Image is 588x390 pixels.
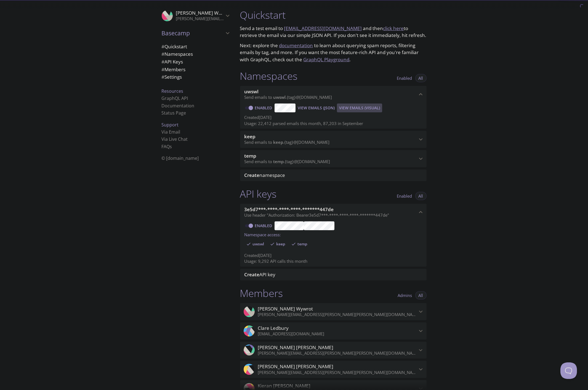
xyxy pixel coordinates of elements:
[240,9,427,21] h1: Quickstart
[258,331,417,337] p: [EMAIL_ADDRESS][DOMAIN_NAME]
[157,73,233,81] div: Team Settings
[415,192,427,200] button: All
[284,25,362,31] a: [EMAIL_ADDRESS][DOMAIN_NAME]
[244,121,422,126] p: Usage: 22,412 parsed emails this month, 87,203 in September
[258,325,289,331] span: Clare Ledbury
[157,50,233,58] div: Namespaces
[162,51,165,57] span: #
[162,59,165,65] span: #
[240,150,427,167] div: temp namespace
[157,43,233,51] div: Quickstart
[240,342,427,359] div: Ian Scrivens
[162,43,187,50] span: Quickstart
[162,66,165,73] span: #
[162,51,193,57] span: Namespaces
[240,86,427,103] div: uwswl namespace
[296,104,337,112] button: View Emails (JSON)
[176,10,231,16] span: [PERSON_NAME] Wywrot
[240,42,427,63] p: Next: explore the to learn about querying spam reports, filtering emails by tag, and more. If you...
[254,105,275,110] a: Enabled
[244,172,260,178] span: Create
[240,303,427,320] div: Krzysztof Wywrot
[162,122,179,128] span: Support
[273,159,284,164] span: temp
[294,242,311,246] span: temp
[244,172,285,178] span: namespace
[273,139,283,145] span: keep
[244,253,422,258] p: Created [DATE]
[394,192,416,200] button: Enabled
[157,26,233,40] div: Basecamp
[240,131,427,148] div: keep namespace
[244,271,260,278] span: Create
[240,25,427,39] p: Send a test email to and then to retrieve the email via our simple JSON API. If you don't see it ...
[162,136,188,142] a: Via Live Chat
[240,169,427,181] div: Create namespace
[244,139,330,145] span: Send emails to . {tag} @[DOMAIN_NAME]
[249,242,268,246] span: uwswl
[395,291,416,299] button: Admins
[244,94,332,100] span: Send emails to . {tag} @[DOMAIN_NAME]
[157,7,233,25] div: Krzysztof Wywrot
[240,322,427,339] div: Clare Ledbury
[176,16,224,22] p: [PERSON_NAME][EMAIL_ADDRESS][PERSON_NAME][PERSON_NAME][DOMAIN_NAME]
[162,66,186,73] span: Members
[162,74,182,80] span: Settings
[157,58,233,66] div: API Keys
[560,362,577,379] iframe: Help Scout Beacon - Open
[162,43,165,50] span: #
[162,144,172,150] a: FAQ
[337,104,382,112] button: View Emails (Visual)
[162,95,188,101] a: GraphQL API
[254,223,275,228] a: Enabled
[273,94,286,100] span: uwswl
[273,242,289,246] span: keep
[162,103,195,109] a: Documentation
[258,344,334,351] span: [PERSON_NAME] [PERSON_NAME]
[162,155,199,161] span: © [DOMAIN_NAME]
[244,88,259,95] span: uwswl
[240,269,427,280] div: Create API Key
[383,25,404,31] a: click here
[258,351,417,356] p: [PERSON_NAME][EMAIL_ADDRESS][PERSON_NAME][PERSON_NAME][DOMAIN_NAME]
[162,29,224,37] span: Basecamp
[245,240,268,248] div: uwswl
[339,105,380,111] span: View Emails (Visual)
[240,188,277,200] h1: API keys
[240,361,427,378] div: Richard Rodriguez
[258,306,313,312] span: [PERSON_NAME] Wywrot
[162,59,183,65] span: API Keys
[170,144,172,150] span: s
[162,88,183,94] span: Resources
[394,74,416,82] button: Enabled
[415,291,427,299] button: All
[415,74,427,82] button: All
[244,159,330,164] span: Send emails to . {tag} @[DOMAIN_NAME]
[244,230,281,238] label: Namespace access:
[240,70,298,82] h1: Namespaces
[244,115,422,120] p: Created [DATE]
[240,287,283,299] h1: Members
[298,105,335,111] span: View Emails (JSON)
[279,42,313,49] a: documentation
[162,74,165,80] span: #
[258,364,334,370] span: [PERSON_NAME] [PERSON_NAME]
[290,240,311,248] div: temp
[269,240,289,248] div: keep
[244,271,276,278] span: API key
[258,370,417,375] p: [PERSON_NAME][EMAIL_ADDRESS][PERSON_NAME][PERSON_NAME][DOMAIN_NAME]
[162,110,186,116] a: Status Page
[162,129,180,135] a: Via Email
[258,312,417,317] p: [PERSON_NAME][EMAIL_ADDRESS][PERSON_NAME][PERSON_NAME][DOMAIN_NAME]
[244,133,256,140] span: keep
